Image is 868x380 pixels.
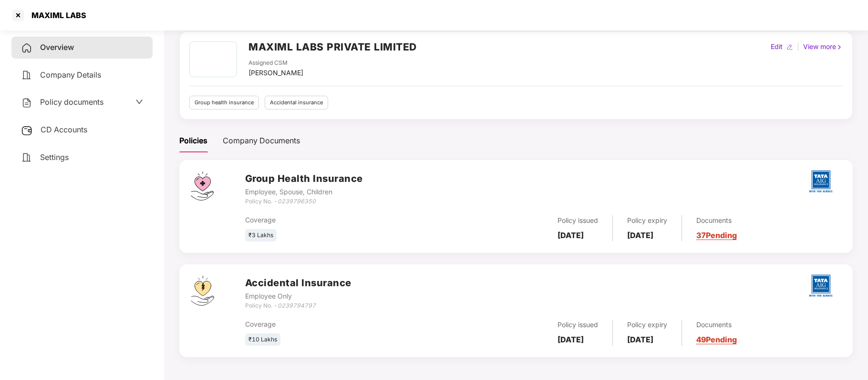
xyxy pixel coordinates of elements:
div: Company Documents [223,135,300,147]
img: tatag.png [804,269,837,302]
a: 37 Pending [696,230,737,240]
img: svg+xml;base64,PHN2ZyB4bWxucz0iaHR0cDovL3d3dy53My5vcmcvMjAwMC9zdmciIHdpZHRoPSI0OS4zMjEiIGhlaWdodD... [191,276,214,306]
b: [DATE] [627,335,653,344]
span: Settings [40,152,69,162]
div: Employee Only [245,291,351,301]
img: svg+xml;base64,PHN2ZyB4bWxucz0iaHR0cDovL3d3dy53My5vcmcvMjAwMC9zdmciIHdpZHRoPSIyNCIgaGVpZ2h0PSIyNC... [21,152,32,163]
span: down [135,98,143,106]
span: Overview [40,42,74,52]
div: Coverage [245,319,444,330]
div: Coverage [245,215,444,225]
div: Policy expiry [627,215,667,226]
img: svg+xml;base64,PHN2ZyB4bWxucz0iaHR0cDovL3d3dy53My5vcmcvMjAwMC9zdmciIHdpZHRoPSI0Ny43MTQiIGhlaWdodD... [191,171,214,200]
div: Group health insurance [189,96,259,110]
img: svg+xml;base64,PHN2ZyB4bWxucz0iaHR0cDovL3d3dy53My5vcmcvMjAwMC9zdmciIHdpZHRoPSIyNCIgaGVpZ2h0PSIyNC... [21,42,32,54]
div: [PERSON_NAME] [248,68,303,78]
h2: MAXIML LABS PRIVATE LIMITED [248,39,417,55]
div: Policy issued [558,320,598,330]
div: Documents [696,215,737,226]
img: rightIcon [836,44,843,50]
a: 49 Pending [696,335,737,344]
b: [DATE] [558,230,584,240]
div: Policy No. - [245,301,351,310]
div: Documents [696,320,737,330]
i: 0239794797 [278,302,316,309]
div: | [795,41,801,52]
b: [DATE] [558,335,584,344]
img: svg+xml;base64,PHN2ZyB3aWR0aD0iMjUiIGhlaWdodD0iMjQiIHZpZXdCb3g9IjAgMCAyNSAyNCIgZmlsbD0ibm9uZSIgeG... [21,125,33,136]
div: ₹10 Lakhs [245,333,280,346]
div: Edit [769,41,785,52]
i: 0239796350 [278,198,316,205]
span: Company Details [40,70,101,80]
div: Policies [179,135,207,147]
div: Policy issued [558,215,598,226]
div: Policy expiry [627,320,667,330]
h3: Group Health Insurance [245,171,363,186]
img: svg+xml;base64,PHN2ZyB4bWxucz0iaHR0cDovL3d3dy53My5vcmcvMjAwMC9zdmciIHdpZHRoPSIyNCIgaGVpZ2h0PSIyNC... [21,97,32,109]
span: CD Accounts [41,125,87,134]
div: View more [801,41,845,52]
h3: Accidental Insurance [245,276,351,290]
div: MAXIML LABS [26,10,86,20]
div: Assigned CSM [248,59,303,68]
div: Employee, Spouse, Children [245,187,363,197]
div: Policy No. - [245,197,363,206]
span: Policy documents [40,97,103,107]
b: [DATE] [627,230,653,240]
img: tatag.png [804,165,837,198]
img: svg+xml;base64,PHN2ZyB4bWxucz0iaHR0cDovL3d3dy53My5vcmcvMjAwMC9zdmciIHdpZHRoPSIyNCIgaGVpZ2h0PSIyNC... [21,70,32,81]
img: editIcon [786,44,793,50]
div: Accidental insurance [265,96,328,110]
div: ₹3 Lakhs [245,229,277,242]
